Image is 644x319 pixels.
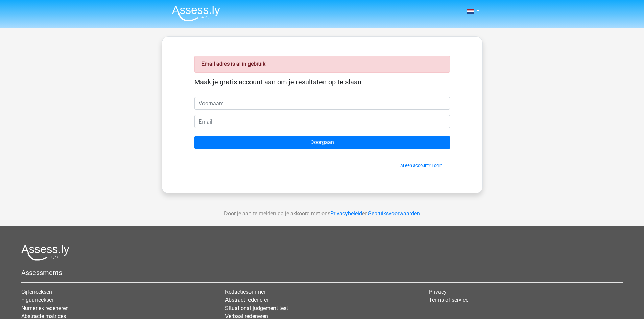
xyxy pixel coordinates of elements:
input: Email [194,115,450,128]
a: Al een account? Login [400,163,442,168]
a: Privacy [429,289,447,295]
a: Gebruiksvoorwaarden [368,210,420,217]
a: Privacybeleid [330,210,362,217]
img: Assessly logo [21,245,69,261]
h5: Maak je gratis account aan om je resultaten op te slaan [194,78,450,86]
a: Cijferreeksen [21,289,52,295]
a: Abstract redeneren [225,297,270,303]
a: Figuurreeksen [21,297,55,303]
a: Numeriek redeneren [21,305,69,311]
a: Redactiesommen [225,289,267,295]
input: Doorgaan [194,136,450,149]
input: Voornaam [194,97,450,110]
strong: Email adres is al in gebruik [201,61,265,67]
h5: Assessments [21,269,623,277]
a: Terms of service [429,297,468,303]
img: Assessly [172,5,220,21]
a: Situational judgement test [225,305,288,311]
